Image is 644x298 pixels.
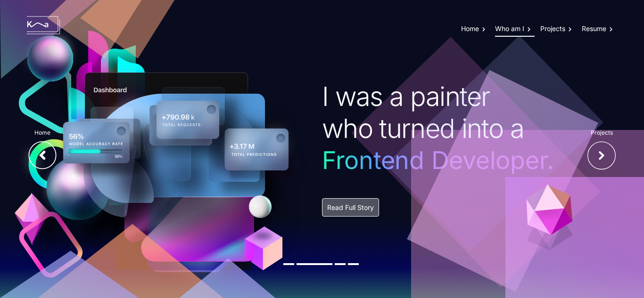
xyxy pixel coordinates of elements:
[322,81,630,112] p: I was a painter
[322,144,554,177] p: Frontend Developer.
[495,24,535,37] a: Who am I
[28,128,57,136] p: Home
[322,113,630,144] p: who turned into a
[26,16,61,34] img: kimia_logo.3db7c8f1.svg
[587,128,616,136] p: Projects
[540,24,576,33] a: Projects
[322,198,379,217] button: Read Full Story
[461,24,489,33] a: Home
[525,183,573,251] img: slide_2_floating_hexagon.f40c71c3.svg
[582,24,615,33] a: Resume
[249,195,272,218] img: slide_3_white_sphere.5905a55f.svg
[19,29,81,90] img: slide_3_pearl_img.c7143798.svg
[587,141,616,169] img: white_right_icon.375399ac.svg
[19,30,308,291] img: slide_3_main_img.53dea767.svg
[28,141,57,170] img: left_icon.87d781f1.svg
